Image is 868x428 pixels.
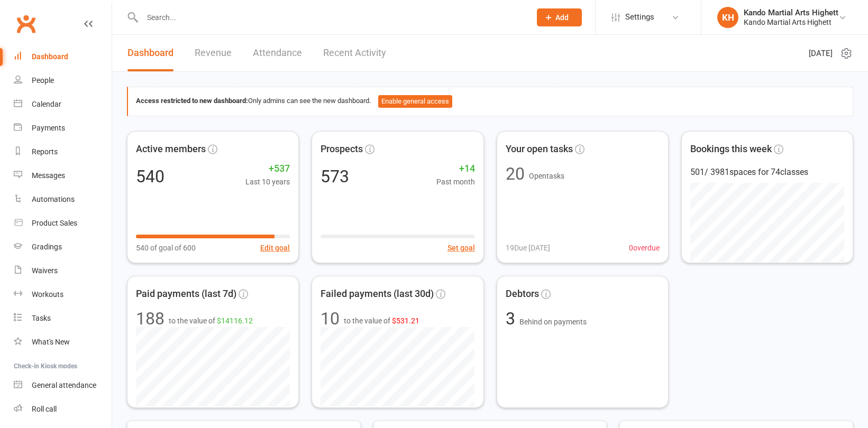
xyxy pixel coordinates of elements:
a: Gradings [14,235,112,259]
a: Dashboard [127,35,173,71]
div: Waivers [32,266,58,275]
span: Behind on payments [519,318,587,326]
span: +537 [245,161,290,176]
button: Set goal [447,242,475,254]
span: +14 [436,161,475,176]
a: Payments [14,116,112,140]
span: Settings [625,5,654,29]
input: Search... [139,10,523,25]
span: Last 10 years [245,176,290,188]
span: 19 Due [DATE] [506,242,550,254]
span: Active members [136,142,206,157]
span: Past month [436,176,475,188]
div: Kando Martial Arts Highett [744,17,838,27]
div: Calendar [32,100,61,108]
a: Automations [14,188,112,211]
div: KH [717,7,738,28]
div: Only admins can see the new dashboard. [136,95,845,108]
button: Edit goal [260,242,290,254]
span: Bookings this week [690,142,772,157]
div: People [32,76,54,85]
div: Gradings [32,243,62,251]
a: General attendance kiosk mode [14,374,112,397]
span: Add [555,13,569,22]
a: Messages [14,164,112,188]
div: 573 [321,168,349,185]
div: Payments [32,124,65,132]
span: 3 [506,309,519,329]
span: to the value of [169,315,253,327]
div: 501 / 3981 spaces for 74 classes [690,165,844,179]
a: Calendar [14,92,112,116]
a: Reports [14,140,112,164]
div: Roll call [32,405,57,413]
div: General attendance [32,381,96,389]
button: Add [537,8,582,26]
div: Tasks [32,314,51,322]
span: Your open tasks [506,142,573,157]
a: Clubworx [13,11,39,37]
div: 188 [136,310,165,327]
span: $14116.12 [217,317,253,325]
div: Product Sales [32,219,77,227]
a: What's New [14,330,112,354]
a: Recent Activity [323,35,386,71]
span: Failed payments (last 30d) [321,286,434,302]
div: Dashboard [32,52,68,61]
div: Messages [32,171,65,180]
span: 0 overdue [629,242,660,254]
button: Enable general access [378,95,452,108]
div: 10 [321,310,340,327]
a: Attendance [253,35,302,71]
span: 540 of goal of 600 [136,242,196,254]
span: Open tasks [529,172,564,180]
div: 540 [136,168,165,185]
div: Kando Martial Arts Highett [744,8,838,17]
div: Reports [32,147,58,156]
a: Revenue [195,35,232,71]
span: [DATE] [809,47,833,60]
div: 20 [506,165,525,182]
div: What's New [32,338,70,346]
div: Workouts [32,290,63,299]
a: Product Sales [14,211,112,235]
a: People [14,69,112,92]
a: Roll call [14,397,112,421]
a: Tasks [14,306,112,330]
strong: Access restricted to new dashboard: [136,97,248,105]
span: Prospects [321,142,363,157]
div: Automations [32,195,75,203]
span: Debtors [506,286,539,302]
span: Paid payments (last 7d) [136,286,236,302]
a: Workouts [14,283,112,306]
a: Dashboard [14,45,112,69]
span: $531.21 [392,317,419,325]
span: to the value of [344,315,419,327]
a: Waivers [14,259,112,283]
